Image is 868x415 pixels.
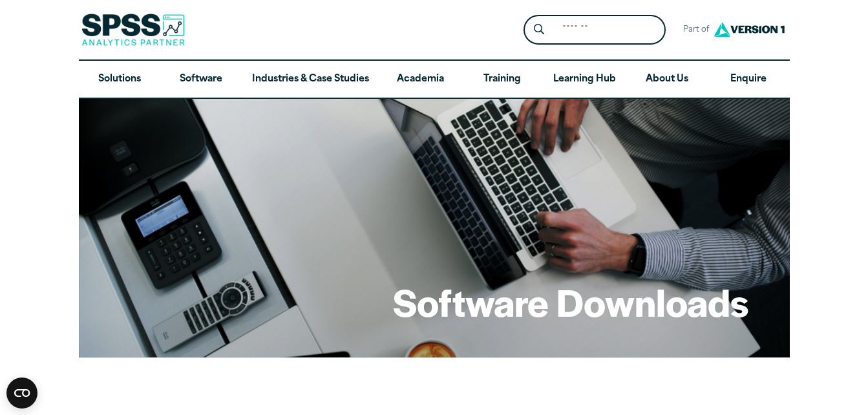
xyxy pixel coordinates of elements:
a: Industries & Case Studies [242,61,379,98]
a: Solutions [79,61,160,98]
img: SPSS Analytics Partner [81,14,185,46]
span: Part of [676,21,710,39]
form: Site Header Search Form [524,15,666,45]
a: Enquire [708,61,789,98]
a: About Us [626,61,708,98]
a: Software [160,61,242,98]
h1: Software Downloads [393,277,748,327]
button: Search magnifying glass icon [527,18,551,42]
nav: Desktop version of site main menu [79,61,790,98]
a: Training [461,61,542,98]
img: Version1 Logo [710,17,788,41]
button: Open CMP widget [6,378,37,409]
a: Academia [379,61,461,98]
a: Learning Hub [543,61,626,98]
svg: Search magnifying glass icon [534,24,544,35]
